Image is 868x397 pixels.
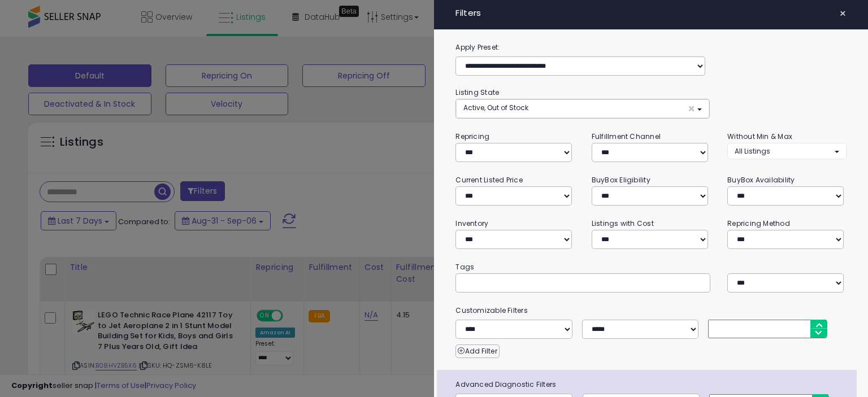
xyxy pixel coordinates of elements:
small: Listings with Cost [592,219,654,228]
span: × [688,103,695,115]
small: Without Min & Max [727,132,792,141]
button: Add Filter [455,344,499,358]
label: Apply Preset: [447,41,854,54]
small: BuyBox Availability [727,175,795,185]
small: Listing State [455,88,499,97]
span: × [839,6,847,21]
small: Repricing [455,132,489,141]
button: Active, Out of Stock × [456,99,709,118]
small: Tags [447,261,854,273]
button: × [835,6,851,21]
small: Fulfillment Channel [592,132,661,141]
h4: Filters [455,8,846,18]
span: Advanced Diagnostic Filters [447,378,856,391]
span: Active, Out of Stock [463,103,528,112]
small: Inventory [455,219,488,228]
small: Customizable Filters [447,304,854,317]
span: All Listings [735,146,770,156]
small: BuyBox Eligibility [592,175,650,185]
small: Current Listed Price [455,175,522,185]
button: All Listings [727,143,846,159]
small: Repricing Method [727,219,790,228]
